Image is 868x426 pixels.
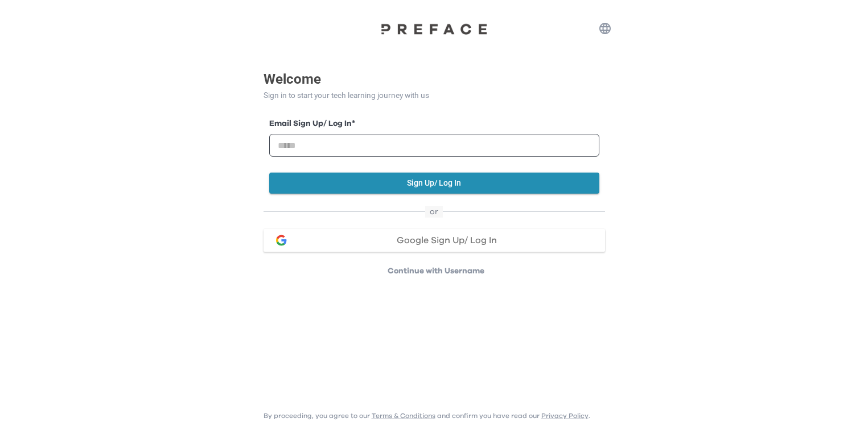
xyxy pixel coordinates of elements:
[264,229,605,252] button: google loginGoogle Sign Up/ Log In
[264,89,605,101] p: Sign in to start your tech learning journey with us
[264,69,605,89] p: Welcome
[264,411,590,420] p: By proceeding, you agree to our and confirm you have read our .
[377,23,491,35] img: Preface Logo
[372,412,435,419] a: Terms & Conditions
[397,236,497,245] span: Google Sign Up/ Log In
[267,265,605,277] p: Continue with Username
[269,173,599,194] button: Sign Up/ Log In
[269,118,599,130] label: Email Sign Up/ Log In *
[541,412,589,419] a: Privacy Policy
[425,206,443,218] span: or
[274,234,288,247] img: google login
